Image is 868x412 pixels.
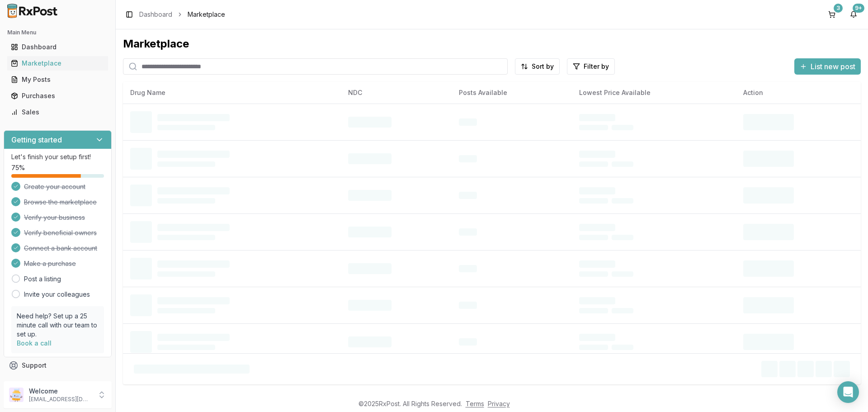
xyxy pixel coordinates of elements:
[7,29,108,36] h2: Main Menu
[123,82,341,104] th: Drug Name
[572,82,736,104] th: Lowest Price Available
[825,7,839,22] button: 3
[4,374,112,390] button: Feedback
[853,4,864,13] div: 9+
[17,339,52,347] a: Book a call
[139,10,225,19] nav: breadcrumb
[29,387,92,396] p: Welcome
[794,63,861,72] a: List new post
[24,228,97,237] span: Verify beneficial owners
[4,56,112,71] button: Marketplace
[567,58,615,75] button: Filter by
[11,91,104,100] div: Purchases
[7,39,108,55] a: Dashboard
[837,381,859,403] div: Open Intercom Messenger
[846,7,861,22] button: 9+
[123,37,861,51] div: Marketplace
[7,104,108,120] a: Sales
[532,62,554,71] span: Sort by
[466,400,484,407] a: Terms
[834,4,843,13] div: 3
[515,58,560,75] button: Sort by
[488,400,510,407] a: Privacy
[11,43,104,52] div: Dashboard
[22,377,52,386] span: Feedback
[4,4,61,18] img: RxPost Logo
[24,182,85,191] span: Create your account
[24,290,90,299] a: Invite your colleagues
[24,259,76,268] span: Make a purchase
[29,396,92,403] p: [EMAIL_ADDRESS][DOMAIN_NAME]
[9,388,24,402] img: User avatar
[4,72,112,87] button: My Posts
[24,213,85,222] span: Verify your business
[4,40,112,54] button: Dashboard
[11,75,104,84] div: My Posts
[11,134,62,145] h3: Getting started
[11,163,25,172] span: 75 %
[794,58,861,75] button: List new post
[811,61,855,72] span: List new post
[4,89,112,103] button: Purchases
[584,62,609,71] span: Filter by
[11,59,104,68] div: Marketplace
[24,244,97,253] span: Connect a bank account
[17,312,99,339] p: Need help? Set up a 25 minute call with our team to set up.
[11,108,104,117] div: Sales
[736,82,861,104] th: Action
[139,10,172,19] a: Dashboard
[4,357,112,374] button: Support
[4,105,112,119] button: Sales
[7,71,108,88] a: My Posts
[452,82,572,104] th: Posts Available
[7,55,108,71] a: Marketplace
[24,275,61,284] a: Post a listing
[11,152,104,161] p: Let's finish your setup first!
[7,88,108,104] a: Purchases
[341,82,452,104] th: NDC
[188,10,225,19] span: Marketplace
[24,198,97,207] span: Browse the marketplace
